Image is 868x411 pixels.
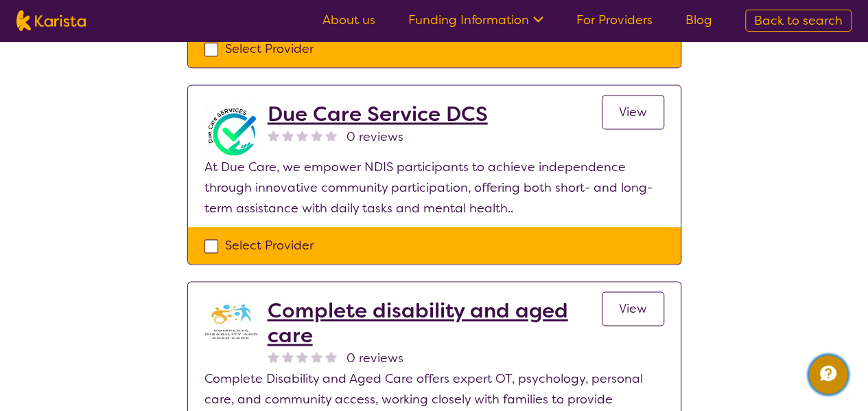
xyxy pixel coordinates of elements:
img: nonereviewstar [325,129,337,141]
img: nonereviewstar [311,351,322,362]
img: nonereviewstar [282,129,294,141]
a: Back to search [745,10,852,32]
img: Karista logo [16,10,86,31]
span: 0 reviews [347,348,403,368]
a: View [602,291,664,326]
p: At Due Care, we empower NDIS participants to achieve independence through innovative community pa... [204,157,664,219]
img: nonereviewstar [268,351,279,362]
img: nonereviewstar [325,351,337,362]
img: nonereviewstar [296,351,308,362]
img: nonereviewstar [282,351,294,362]
span: View [619,300,647,317]
a: For Providers [576,12,653,28]
img: nonereviewstar [268,129,279,141]
a: View [602,95,664,129]
a: About us [322,12,375,28]
span: Back to search [754,12,843,29]
a: Funding Information [408,12,543,28]
img: udlfdc68xctvrrrkpknz.jpg [204,298,259,344]
img: ppxf38cnarih3decgaop.png [204,102,259,157]
span: View [619,104,647,120]
span: 0 reviews [347,126,403,147]
a: Due Care Service DCS [268,102,488,126]
a: Blog [685,12,712,28]
img: nonereviewstar [311,129,322,141]
a: Complete disability and aged care [268,298,602,348]
img: nonereviewstar [296,129,308,141]
button: Channel Menu [809,355,847,394]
